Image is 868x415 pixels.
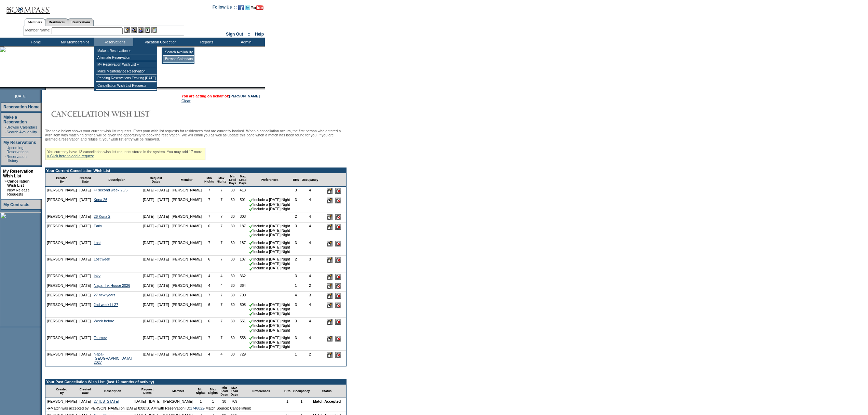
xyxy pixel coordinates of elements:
img: chkSmaller.gif [249,245,253,250]
td: 7 [215,213,228,223]
td: 3 [291,187,300,196]
td: [PERSON_NAME] [170,334,203,351]
img: chkSmaller.gif [249,307,253,311]
nobr: Include a [DATE] Night [249,233,290,237]
td: Description [92,385,133,398]
img: chkSmaller.gif [249,329,253,333]
td: Min Nights [194,385,207,398]
td: 362 [238,272,248,282]
td: 7 [215,223,228,239]
td: Max Lead Days [238,173,248,187]
img: chkSmaller.gif [249,250,253,254]
td: · [5,130,6,134]
nobr: Include a [DATE] Night [249,198,290,202]
nobr: [DATE] - [DATE] [143,241,169,245]
input: Delete this Request [335,198,341,203]
td: Alternate Reservation [96,54,157,61]
a: My Contracts [3,202,29,207]
a: Browse Calendars [6,125,37,129]
input: Delete this Request [335,283,341,289]
img: chkSmaller.gif [249,229,253,233]
img: chkSmaller.gif [249,303,253,307]
input: Delete this Request [335,224,341,230]
td: Request Dates [141,173,171,187]
nobr: Include a [DATE] Night [249,303,290,307]
td: 4 [203,351,215,366]
td: 700 [238,292,248,301]
td: 30 [228,187,238,196]
input: Edit this Request [327,198,333,203]
td: 4 [300,334,320,351]
td: Created By [45,385,78,398]
img: chkSmaller.gif [249,207,253,211]
td: Max Lead Days [229,385,240,398]
td: 4 [300,318,320,334]
td: 30 [228,318,238,334]
a: 27 [US_STATE] [94,399,119,403]
td: Min Lead Days [219,385,229,398]
td: [PERSON_NAME] [45,272,78,282]
td: 3 [291,272,300,282]
td: My Reservation Wish List » [96,61,157,68]
td: 30 [228,239,238,256]
td: Your Past Cancellation Wish List (last 12 months of activity) [45,379,346,385]
nobr: [DATE] - [DATE] [143,198,169,202]
td: Browse Calendars [163,56,194,63]
img: b_edit.gif [124,27,130,33]
td: [DATE] [78,256,93,272]
td: 30 [228,301,238,318]
td: Max Nights [215,173,228,187]
input: Delete this Request [335,352,341,358]
td: [PERSON_NAME] [170,282,203,292]
td: [DATE] [78,318,93,334]
td: 551 [238,318,248,334]
td: 303 [238,213,248,223]
input: Delete this Request [335,257,341,263]
td: 4 [291,292,300,301]
td: [DATE] [78,292,93,301]
span: [DATE] [15,94,27,98]
td: Occupancy [300,173,320,187]
td: 1 [291,351,300,366]
td: 4 [300,301,320,318]
nobr: [DATE] - [DATE] [143,224,169,228]
td: 4 [300,272,320,282]
td: Admin [226,38,265,46]
div: Member Name: [25,27,52,33]
td: 7 [215,301,228,318]
a: Sign Out [226,32,243,37]
td: 1 [291,282,300,292]
img: Follow us on Twitter [245,5,250,10]
td: Occupancy [292,385,311,398]
img: chkSmaller.gif [249,241,253,245]
td: 187 [238,239,248,256]
td: 30 [228,292,238,301]
a: Reservation Home [3,105,39,109]
td: [DATE] [78,196,93,213]
td: 2 [300,282,320,292]
a: Lost week [94,257,110,261]
td: Request Dates [133,385,162,398]
a: Residences [45,18,68,26]
td: [PERSON_NAME] [45,223,78,239]
input: Edit this Request [327,224,333,230]
td: Preferences [248,173,291,187]
a: » Click here to add a request [47,154,94,158]
nobr: [DATE] - [DATE] [143,293,169,297]
nobr: Include a [DATE] Night [249,241,290,245]
td: 4 [203,272,215,282]
td: 4 [300,213,320,223]
nobr: Include a [DATE] Night [249,228,290,232]
input: Delete this Request [335,319,341,325]
a: Inky [94,274,100,278]
img: Subscribe to our YouTube Channel [251,5,263,10]
td: Home [15,38,55,46]
nobr: [DATE] - [DATE] [143,214,169,218]
td: 30 [228,196,238,213]
td: [PERSON_NAME] [170,239,203,256]
td: [DATE] [78,334,93,351]
td: BRs [291,173,300,187]
a: Napa- [GEOGRAPHIC_DATA] 2027 [94,352,132,364]
td: 4 [215,272,228,282]
td: 7 [203,334,215,351]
